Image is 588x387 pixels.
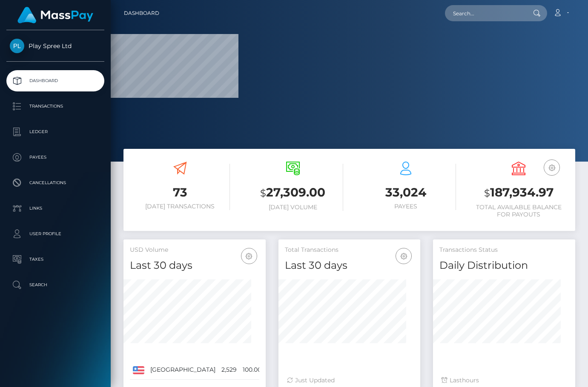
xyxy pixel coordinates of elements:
[10,228,101,240] p: User Profile
[6,96,104,117] a: Transactions
[6,172,104,193] a: Cancellations
[240,360,270,380] td: 100.00%
[147,360,218,380] td: [GEOGRAPHIC_DATA]
[10,253,101,266] p: Taxes
[6,70,104,91] a: Dashboard
[10,125,101,138] p: Ledger
[243,184,343,202] h3: 27,309.00
[439,246,569,254] h5: Transactions Status
[445,5,525,21] input: Search...
[10,176,101,189] p: Cancellations
[133,366,144,374] img: US.png
[6,223,104,245] a: User Profile
[10,151,101,164] p: Payees
[218,360,240,380] td: 2,529
[10,202,101,215] p: Links
[10,279,101,291] p: Search
[130,246,259,254] h5: USD Volume
[6,147,104,168] a: Payees
[10,100,101,113] p: Transactions
[260,187,266,199] small: $
[6,274,104,296] a: Search
[285,258,414,273] h4: Last 30 days
[10,39,24,53] img: Play Spree Ltd
[6,121,104,142] a: Ledger
[442,376,567,385] div: Last hours
[469,204,569,218] h6: Total Available Balance for Payouts
[356,203,456,210] h6: Payees
[469,184,569,202] h3: 187,934.97
[484,187,490,199] small: $
[10,74,101,87] p: Dashboard
[130,184,230,201] h3: 73
[17,7,93,23] img: MassPay Logo
[130,258,259,273] h4: Last 30 days
[243,204,343,211] h6: [DATE] Volume
[285,246,414,254] h5: Total Transactions
[6,249,104,270] a: Taxes
[130,203,230,210] h6: [DATE] Transactions
[6,42,104,50] span: Play Spree Ltd
[287,376,412,385] div: Just Updated
[6,198,104,219] a: Links
[124,4,159,22] a: Dashboard
[439,258,569,273] h4: Daily Distribution
[356,184,456,201] h3: 33,024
